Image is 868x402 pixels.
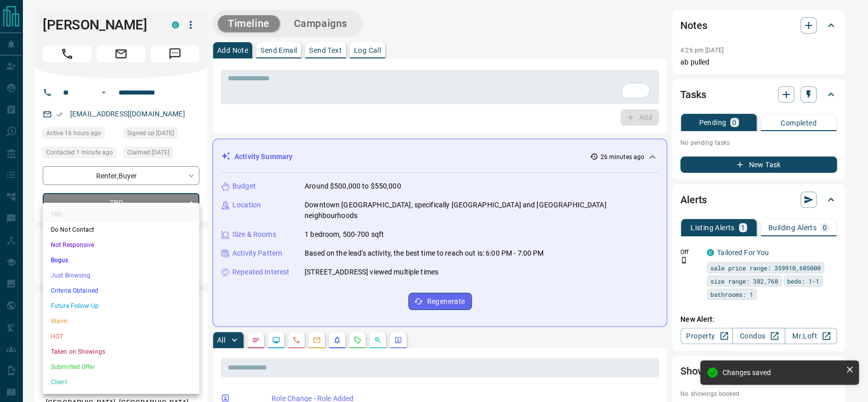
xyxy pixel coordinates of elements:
[43,222,199,237] li: Do Not Contact
[43,268,199,283] li: Just Browsing
[43,237,199,253] li: Not Responsive
[43,329,199,344] li: HOT
[43,359,199,375] li: Submitted Offer
[43,298,199,314] li: Future Follow Up
[43,375,199,390] li: Client
[43,253,199,268] li: Bogus
[43,314,199,329] li: Warm
[723,368,842,377] div: Changes saved
[43,283,199,298] li: Criteria Obtained
[43,344,199,359] li: Taken on Showings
